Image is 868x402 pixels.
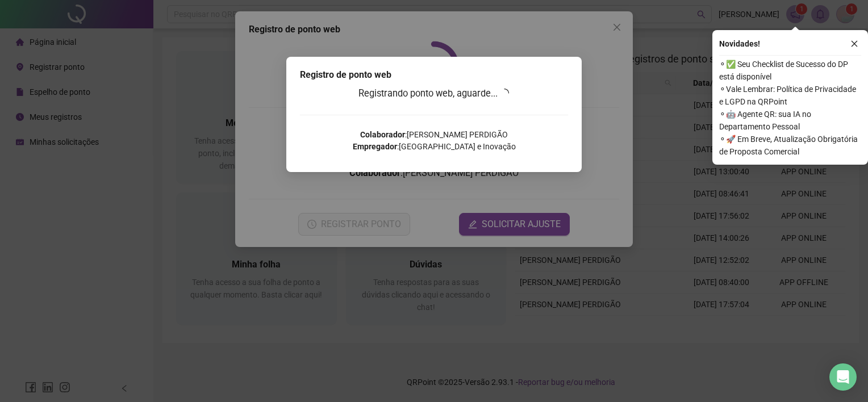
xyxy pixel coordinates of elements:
[360,130,405,139] strong: Colaborador
[353,142,397,151] strong: Empregador
[719,83,861,108] span: ⚬ Vale Lembrar: Política de Privacidade e LGPD na QRPoint
[719,58,861,83] span: ⚬ ✅ Seu Checklist de Sucesso do DP está disponível
[829,363,857,391] div: Open Intercom Messenger
[300,129,568,153] p: : [PERSON_NAME] PERDIGÃO : [GEOGRAPHIC_DATA] e Inovação
[719,37,760,50] span: Novidades !
[300,86,568,101] h3: Registrando ponto web, aguarde...
[850,40,858,48] span: close
[719,108,861,133] span: ⚬ 🤖 Agente QR: sua IA no Departamento Pessoal
[500,89,509,98] span: loading
[719,133,861,158] span: ⚬ 🚀 Em Breve, Atualização Obrigatória de Proposta Comercial
[300,68,568,82] div: Registro de ponto web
